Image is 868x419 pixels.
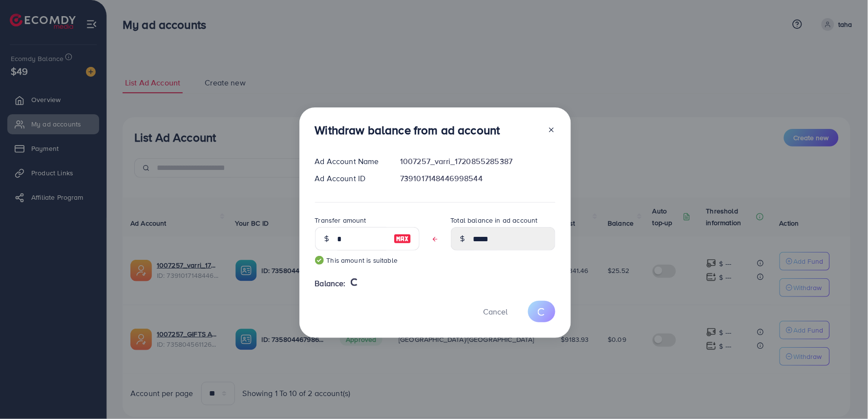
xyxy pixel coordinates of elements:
[471,301,520,322] button: Cancel
[315,255,420,265] small: This amount is suitable
[826,375,861,412] iframe: Chat
[484,306,508,317] span: Cancel
[307,156,393,167] div: Ad Account Name
[315,278,346,289] span: Balance:
[307,173,393,184] div: Ad Account ID
[315,215,366,225] label: Transfer amount
[451,215,538,225] label: Total balance in ad account
[392,173,563,184] div: 7391017148446998544
[394,233,411,245] img: image
[315,123,500,137] h3: Withdraw balance from ad account
[315,256,324,265] img: guide
[392,156,563,167] div: 1007257_varri_1720855285387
